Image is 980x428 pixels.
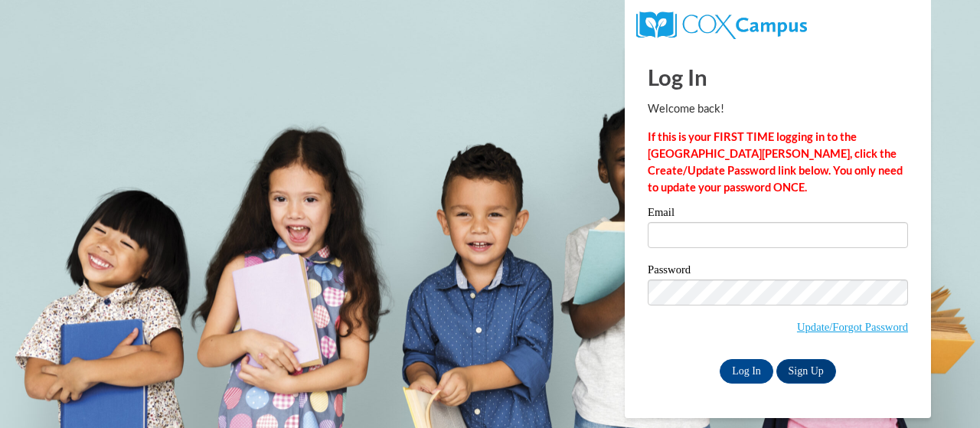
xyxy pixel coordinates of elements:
[636,18,807,31] a: COX Campus
[720,359,773,384] input: Log In
[636,11,807,39] img: COX Campus
[648,100,908,117] p: Welcome back!
[648,130,903,194] strong: If this is your FIRST TIME logging in to the [GEOGRAPHIC_DATA][PERSON_NAME], click the Create/Upd...
[776,359,836,384] a: Sign Up
[648,264,908,279] label: Password
[797,321,908,333] a: Update/Forgot Password
[648,61,908,93] h1: Log In
[648,207,908,222] label: Email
